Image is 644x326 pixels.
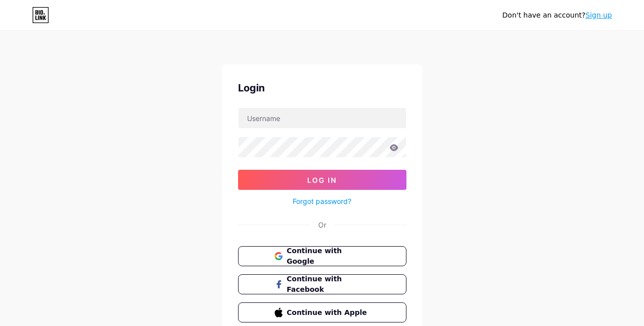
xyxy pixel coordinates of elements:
[238,246,406,266] button: Continue with Google
[287,274,369,295] span: Continue with Facebook
[585,11,612,19] a: Sign up
[239,108,406,128] input: Username
[238,170,406,190] button: Log In
[293,196,351,206] a: Forgot password?
[287,246,369,267] span: Continue with Google
[502,10,612,21] div: Don't have an account?
[318,220,326,230] div: Or
[307,176,337,184] span: Log In
[287,307,369,318] span: Continue with Apple
[238,302,406,322] button: Continue with Apple
[238,80,406,95] div: Login
[238,274,406,294] button: Continue with Facebook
